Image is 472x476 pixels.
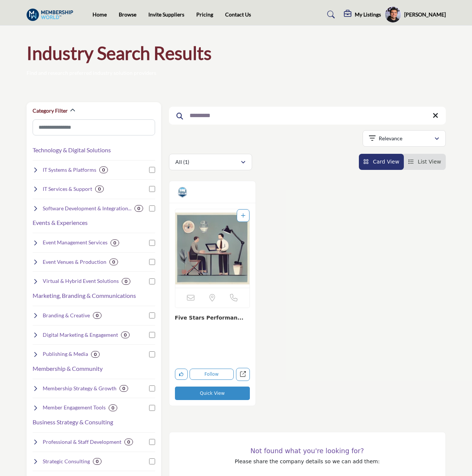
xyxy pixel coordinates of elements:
div: 0 Results For Publishing & Media [91,351,100,358]
img: Five Stars Performance Consulting [175,209,249,288]
button: Technology & Digital Solutions [33,146,111,155]
div: My Listings [344,10,381,19]
div: 0 Results For Virtual & Hybrid Event Solutions [122,278,130,285]
h4: IT Systems & Platforms : Core systems like CRM, AMS, EMS, CMS, and LMS. [43,166,96,174]
h1: Industry Search Results [27,42,212,65]
input: Select Software Development & Integration checkbox [149,205,155,211]
div: 0 Results For Event Venues & Production [109,259,118,265]
h4: Software Development & Integration : Custom software builds and system integrations. [43,205,131,212]
span: Card View [373,159,399,165]
h2: Category Filter [33,107,68,115]
a: Open five-stars-performance-consulting in new tab [236,368,250,381]
button: Membership & Community [33,364,103,373]
h4: Event Venues & Production : Physical spaces and production services for live events. [43,258,106,266]
b: 0 [96,459,99,464]
b: 0 [127,439,130,445]
button: Follow [190,369,234,380]
a: Five Stars Performan... [175,315,243,321]
b: 0 [114,240,116,245]
button: Business Strategy & Consulting [33,418,113,427]
a: Pricing [196,11,213,18]
h4: Professional & Staff Development : Training, coaching, and leadership programs. [43,438,121,446]
span: Please share the company details so we can add them: [235,458,379,464]
input: Select Event Venues & Production checkbox [149,259,155,265]
b: 0 [112,405,114,411]
div: 0 Results For IT Systems & Platforms [99,167,108,173]
h5: My Listings [355,11,381,18]
a: Invite Suppliers [148,11,184,18]
a: Open Listing in new tab [175,209,249,288]
button: Marketing, Branding & Communications [33,291,136,300]
h4: Event Management Services : Planning, logistics, and event registration. [43,239,108,246]
div: 0 Results For Membership Strategy & Growth [119,385,128,392]
a: View List [408,159,441,165]
a: Browse [119,11,136,18]
a: Contact Us [225,11,251,18]
b: 0 [112,259,115,265]
input: Select Professional & Staff Development checkbox [149,439,155,445]
a: View Card [363,159,399,165]
button: Events & Experiences [33,218,88,227]
input: Select IT Systems & Platforms checkbox [149,167,155,173]
input: Select Virtual & Hybrid Event Solutions checkbox [149,278,155,284]
b: 0 [125,279,127,284]
a: Add To List [241,213,245,219]
p: All (1) [175,158,189,166]
input: Select Membership Strategy & Growth checkbox [149,385,155,391]
div: 0 Results For Event Management Services [111,239,119,246]
h4: Publishing & Media : Content creation, publishing, and advertising. [43,350,88,358]
div: 0 Results For Branding & Creative [93,312,102,319]
h4: Branding & Creative : Visual identity, design, and multimedia. [43,312,90,319]
input: Select Event Management Services checkbox [149,240,155,246]
b: 0 [102,167,105,173]
b: 0 [124,332,127,338]
button: Relevance [363,130,446,147]
h4: Member Engagement Tools : Technology and platforms to connect members. [43,404,106,411]
button: All (1) [169,154,252,170]
input: Select Member Engagement Tools checkbox [149,405,155,411]
img: Site Logo [27,9,77,21]
input: Select Branding & Creative checkbox [149,312,155,318]
h4: Membership Strategy & Growth : Consulting, recruitment, and non-dues revenue. [43,385,117,392]
h4: IT Services & Support : Ongoing technology support, hosting, and security. [43,185,92,193]
p: Relevance [379,135,402,142]
h3: Five Stars Performance Consulting [175,314,250,321]
b: 0 [137,206,140,211]
input: Search Category [33,119,155,135]
a: Search [320,9,340,21]
span: List View [418,159,441,165]
li: Card View [359,154,404,170]
input: Select Strategic Consulting checkbox [149,458,155,464]
li: List View [404,154,446,170]
button: Like listing [175,369,188,380]
button: Quick View [175,387,250,400]
div: 0 Results For IT Services & Support [95,186,104,192]
input: Select IT Services & Support checkbox [149,186,155,192]
b: 0 [96,313,99,318]
h4: Digital Marketing & Engagement : Campaigns, email marketing, and digital strategies. [43,331,118,339]
p: Find and research preferred industry solution providers [27,69,156,77]
h3: Not found what you're looking for? [184,447,430,455]
img: Vetted Partners Badge Icon [177,187,188,198]
h5: [PERSON_NAME] [404,11,446,18]
div: 0 Results For Professional & Staff Development [124,439,133,445]
h4: Virtual & Hybrid Event Solutions : Digital tools and platforms for hybrid and virtual events. [43,277,119,285]
div: 0 Results For Member Engagement Tools [109,405,117,411]
b: 0 [122,386,125,391]
div: 0 Results For Strategic Consulting [93,458,102,465]
b: 0 [98,186,101,192]
div: 0 Results For Digital Marketing & Engagement [121,332,130,338]
input: Search Keyword [169,107,446,125]
input: Select Digital Marketing & Engagement checkbox [149,332,155,338]
h4: Strategic Consulting : Management, operational, and governance consulting. [43,458,90,465]
input: Select Publishing & Media checkbox [149,351,155,357]
a: Home [93,11,107,18]
button: Show hide supplier dropdown [385,6,401,23]
b: 0 [94,352,97,357]
div: 0 Results For Software Development & Integration [134,205,143,212]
